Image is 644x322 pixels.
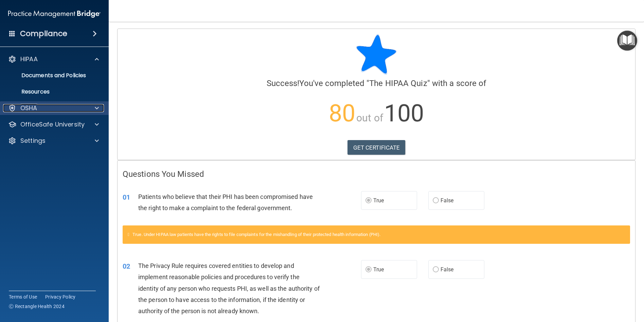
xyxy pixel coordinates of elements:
span: True [373,266,384,273]
p: Documents and Policies [4,72,97,79]
span: The Privacy Rule requires covered entities to develop and implement reasonable policies and proce... [138,262,320,315]
span: The HIPAA Quiz [369,79,427,88]
span: False [441,266,454,273]
a: HIPAA [8,55,99,63]
span: False [441,197,454,204]
p: Settings [20,137,46,145]
p: OfficeSafe University [20,120,85,129]
span: Patients who believe that their PHI has been compromised have the right to make a complaint to th... [138,193,313,211]
a: OfficeSafe University [8,120,99,129]
span: 100 [384,99,424,127]
button: Open Resource Center [617,31,637,51]
p: OSHA [20,104,37,112]
a: Terms of Use [9,293,37,300]
input: False [433,198,439,203]
a: OSHA [8,104,99,112]
span: 80 [329,99,355,127]
span: Ⓒ Rectangle Health 2024 [9,303,65,310]
h4: Compliance [20,29,67,38]
img: blue-star-rounded.9d042014.png [356,34,397,75]
p: Resources [4,88,97,95]
input: False [433,267,439,272]
input: True [365,198,372,203]
span: True. Under HIPAA law patients have the rights to file complaints for the mishandling of their pr... [132,232,380,237]
p: HIPAA [20,55,38,63]
span: out of [356,112,383,124]
img: PMB logo [8,7,101,21]
a: Settings [8,137,99,145]
input: True [365,267,372,272]
span: Success! [267,79,300,88]
span: 02 [123,262,130,270]
a: GET CERTIFICATE [347,140,406,155]
iframe: Drift Widget Chat Controller [610,275,636,301]
h4: You've completed " " with a score of [123,79,630,88]
a: Privacy Policy [45,293,76,300]
span: 01 [123,193,130,201]
span: True [373,197,384,204]
h4: Questions You Missed [123,170,630,179]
